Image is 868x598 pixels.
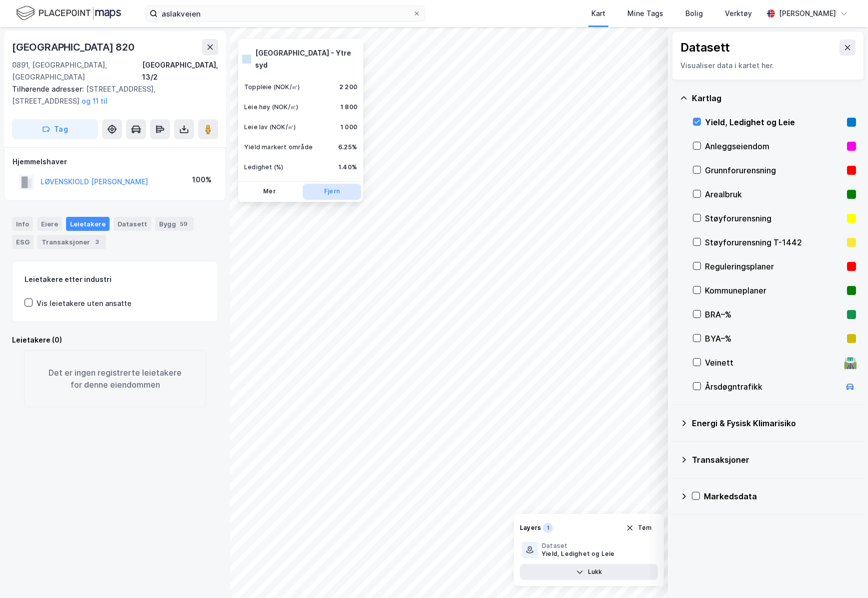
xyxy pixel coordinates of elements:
[692,454,856,466] div: Transaksjoner
[705,309,843,321] div: BRA–%
[619,520,658,536] button: Tøm
[240,184,299,200] button: Mer
[685,8,703,20] div: Bolig
[705,284,843,296] div: Kommuneplaner
[843,356,857,369] div: 🛣️
[24,350,206,407] div: Det er ingen registrerte leietakere for denne eiendommen
[37,217,62,231] div: Eiere
[244,143,313,151] div: Yield markert område
[12,235,34,249] div: ESG
[680,60,855,72] div: Visualiser data i kartet her.
[705,188,843,200] div: Arealbruk
[158,6,413,21] input: Søk på adresse, matrikkel, gårdeiere, leietakere eller personer
[12,334,218,346] div: Leietakere (0)
[339,83,357,91] div: 2 200
[12,85,86,93] span: Tilhørende adresser:
[13,156,218,168] div: Hjemmelshaver
[779,8,836,20] div: [PERSON_NAME]
[114,217,151,231] div: Datasett
[244,163,283,171] div: Ledighet (%)
[25,273,206,285] div: Leietakere etter industri
[705,236,843,248] div: Støyforurensning T-1442
[627,8,663,20] div: Mine Tags
[520,564,658,580] button: Lukk
[38,235,106,249] div: Transaksjoner
[338,143,357,151] div: 6.25%
[142,59,218,83] div: [GEOGRAPHIC_DATA], 13/2
[155,217,194,231] div: Bygg
[178,219,190,229] div: 59
[340,103,357,111] div: 1 800
[543,523,553,533] div: 1
[704,490,856,502] div: Markedsdata
[340,123,357,131] div: 1 000
[12,59,142,83] div: 0891, [GEOGRAPHIC_DATA], [GEOGRAPHIC_DATA]
[244,123,296,131] div: Leie lav (NOK/㎡)
[520,524,541,532] div: Layers
[244,83,300,91] div: Toppleie (NOK/㎡)
[37,297,132,310] div: Vis leietakere uten ansatte
[705,357,840,369] div: Veinett
[591,8,605,20] div: Kart
[92,237,102,247] div: 3
[542,542,615,550] div: Dataset
[244,103,298,111] div: Leie høy (NOK/㎡)
[12,217,33,231] div: Info
[692,417,856,429] div: Energi & Fysisk Klimarisiko
[542,550,615,558] div: Yield, Ledighet og Leie
[192,174,212,186] div: 100%
[12,39,137,55] div: [GEOGRAPHIC_DATA] 820
[705,164,843,176] div: Grunnforurensning
[338,163,357,171] div: 1.40%
[12,83,210,107] div: [STREET_ADDRESS], [STREET_ADDRESS]
[12,119,98,139] button: Tag
[680,40,730,56] div: Datasett
[705,116,843,128] div: Yield, Ledighet og Leie
[66,217,110,231] div: Leietakere
[705,333,843,345] div: BYA–%
[725,8,752,20] div: Verktøy
[692,92,856,104] div: Kartlag
[705,212,843,224] div: Støyforurensning
[16,5,121,22] img: logo.f888ab2527a4732fd821a326f86c7f29.svg
[705,140,843,152] div: Anleggseiendom
[818,550,868,598] iframe: Chat Widget
[303,184,361,200] button: Fjern
[818,550,868,598] div: Kontrollprogram for chat
[705,381,840,393] div: Årsdøgntrafikk
[255,47,357,71] div: [GEOGRAPHIC_DATA] - Ytre syd
[705,260,843,272] div: Reguleringsplaner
